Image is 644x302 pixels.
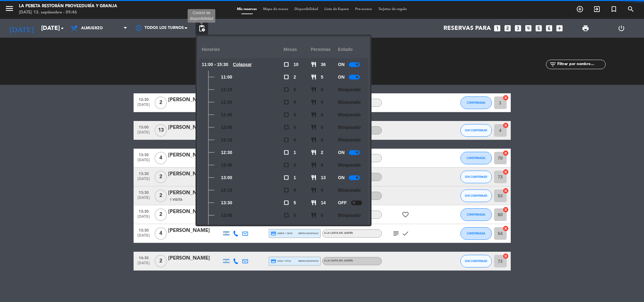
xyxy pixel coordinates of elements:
span: CONFIRMADA [467,213,485,216]
div: LOG OUT [603,19,639,38]
span: 0 [294,86,296,93]
i: looks_one [493,24,501,32]
div: [PERSON_NAME] [168,96,222,104]
span: 12:15 [221,136,232,144]
span: check_box_outline_blank [283,175,289,180]
span: 14:30 [136,254,151,261]
span: 0 [294,111,296,118]
i: [DATE] [5,21,38,35]
span: 13:45 [221,212,232,219]
span: Lista de Espera [321,8,352,11]
i: looks_5 [535,24,543,32]
span: 36 [321,61,326,68]
i: turned_in_not [610,5,618,13]
span: 4 [155,227,167,240]
span: [DATE] [136,233,151,241]
div: [PERSON_NAME] [168,170,222,178]
button: SIN CONFIRMAR [460,255,492,267]
span: 13:30 [136,207,151,215]
span: [DATE] [136,196,151,203]
span: Tarjetas de regalo [375,8,410,11]
span: check_box_outline_blank [283,137,289,143]
span: CONFIRMADA [467,232,485,235]
span: 12:30 [221,149,232,156]
span: restaurant [311,200,316,206]
span: 1 [294,174,296,181]
span: check_box_outline_blank [283,74,289,80]
span: 0 [321,86,323,93]
button: menu [5,4,14,15]
span: 0 [294,136,296,144]
i: add_circle_outline [576,5,584,13]
span: 2 [155,189,167,202]
span: 14 [321,199,326,206]
span: 0 [321,162,323,169]
span: Bloqueado [338,136,361,144]
i: cancel [503,95,509,101]
span: 0 [321,99,323,106]
div: Estado [338,41,365,58]
span: restaurant [311,74,316,80]
span: Mapa de mesas [260,8,291,11]
span: restaurant [311,187,316,193]
span: [DATE] [136,215,151,222]
div: Horarios [202,41,283,58]
input: Filtrar por nombre... [557,61,605,68]
div: personas [311,41,338,58]
span: ON [338,61,344,68]
span: 0 [294,124,296,131]
button: CONFIRMADA [460,96,492,109]
span: ON [338,74,344,81]
span: 2 [155,208,167,221]
span: 0 [294,187,296,194]
span: 13:30 [136,189,151,196]
i: menu [5,4,14,13]
span: restaurant [311,175,316,180]
span: CONFIRMADA [467,101,485,104]
div: Control de disponibilidad [188,9,215,23]
span: Almuerzo [81,26,103,30]
i: looks_6 [545,24,553,32]
span: 2 [155,255,167,267]
span: 0 [321,136,323,144]
div: [DATE] 13. septiembre - 09:46 [19,9,117,16]
button: SIN CONFIRMAR [460,124,492,137]
div: LA PEBETA Restorán Proveeduría y Granja [19,3,117,9]
i: exit_to_app [593,5,601,13]
span: check_box_outline_blank [283,162,289,168]
button: CONFIRMADA [460,152,492,164]
span: restaurant [311,124,316,130]
i: cancel [503,122,509,129]
span: 11:00 [221,74,232,81]
span: restaurant [311,150,316,155]
span: restaurant [311,99,316,105]
span: Bloqueado [338,124,361,131]
span: 0 [321,224,323,232]
span: 0 [294,212,296,219]
span: check_box_outline_blank [283,112,289,118]
span: [DATE] [136,158,151,165]
span: print [582,25,589,32]
i: looks_4 [524,24,532,32]
div: [PERSON_NAME] [168,254,222,262]
span: 1 [294,149,296,156]
span: 11:30 [221,99,232,106]
span: 14:00 [221,224,232,232]
span: 10 [294,61,299,68]
button: CONFIRMADA [460,227,492,240]
i: looks_two [504,24,512,32]
span: restaurant [311,112,316,118]
i: favorite_border [402,211,409,218]
span: [DATE] [136,177,151,184]
i: cancel [503,188,509,194]
span: 0 [321,212,323,219]
span: amex * 3878 [271,231,293,236]
span: SIN CONFIRMAR [465,194,487,197]
span: check_box_outline_blank [283,200,289,206]
span: 1 Visita [170,197,182,202]
span: 11:00 - 15:30 [202,61,228,68]
i: arrow_drop_down [58,25,66,32]
span: restaurant [311,212,316,218]
span: ON [338,174,344,181]
span: mercadopago [298,231,318,235]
